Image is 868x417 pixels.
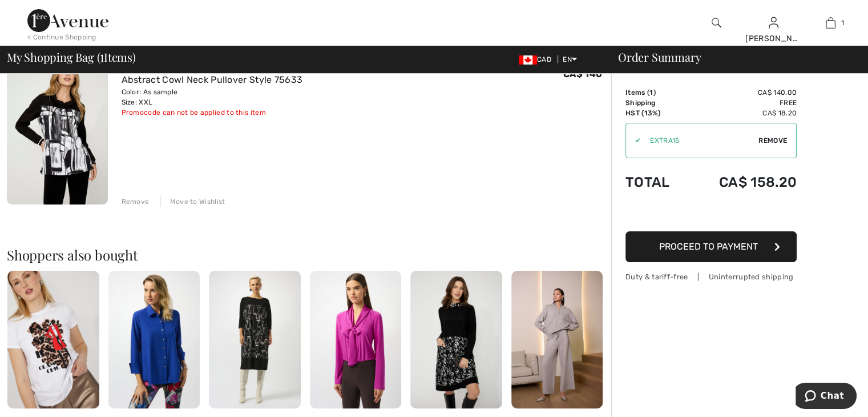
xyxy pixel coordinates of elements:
td: Items ( ) [625,87,688,98]
span: EN [563,55,577,63]
a: Abstract Cowl Neck Pullover Style 75633 [122,74,303,85]
img: V-Neck Office Pullover Style 253003 [310,271,402,408]
div: Move to Wishlist [160,197,225,207]
img: My Bag [826,16,835,30]
span: Proceed to Payment [659,241,758,252]
img: Classic Button Closure Shirt Style 253923 [108,271,200,408]
td: Shipping [625,98,688,108]
img: Rhinestone Mock Neck Sweater Pullover Style 254933 [511,271,603,408]
img: Canadian Dollar [519,55,537,65]
img: Abstract Cowl Neck Pullover Style 75633 [7,53,108,205]
div: Remove [122,197,150,207]
td: CA$ 18.20 [688,108,797,118]
h2: Shoppers also bought [7,248,611,262]
span: CAD [519,55,556,63]
td: Free [688,98,797,108]
iframe: Opens a widget where you can chat to one of our agents [796,383,857,411]
a: Sign In [769,17,778,28]
td: CA$ 158.20 [688,163,797,202]
td: HST (13%) [625,108,688,118]
img: Casual Leopard Print Pullover Style 253712 [7,271,99,408]
img: Floral High-Neck A-Line Dress Style 34008 [410,271,502,408]
span: Remove [758,135,787,146]
span: 1 [100,49,104,63]
span: My Shopping Bag ( Items) [7,51,136,63]
td: CA$ 140.00 [688,87,797,98]
img: 1ère Avenue [27,9,108,32]
img: My Info [769,16,778,30]
img: search the website [712,16,721,30]
a: 1 [802,16,858,30]
span: 1 [841,18,844,28]
span: 1 [649,89,653,97]
div: [PERSON_NAME] [745,33,801,45]
div: Order Summary [604,51,861,63]
div: < Continue Shopping [27,32,96,42]
span: CA$ 140 [563,69,602,79]
input: Promo code [641,123,758,158]
div: Color: As sample Size: XXL [122,87,303,107]
button: Proceed to Payment [625,231,797,262]
div: Promocode can not be applied to this item [122,107,303,118]
img: Knee-Length Shift Dress Style 253130 [209,271,301,408]
iframe: PayPal-paypal [625,202,797,227]
td: Total [625,163,688,202]
div: Duty & tariff-free | Uninterrupted shipping [625,271,797,282]
div: ✔ [626,135,641,146]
